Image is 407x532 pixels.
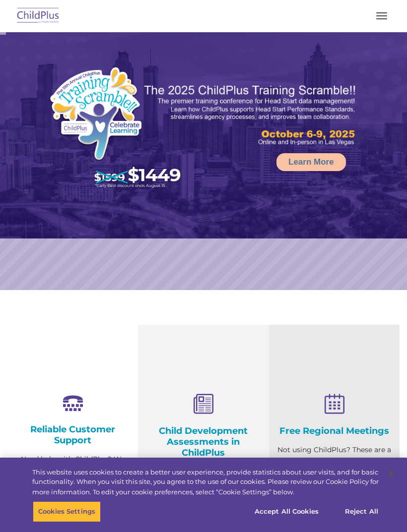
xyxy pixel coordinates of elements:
[276,425,392,436] h4: Free Regional Meetings
[145,425,261,458] h4: Child Development Assessments in ChildPlus
[15,4,62,28] img: ChildPlus by Procare Solutions
[276,444,392,506] p: Not using ChildPlus? These are a great opportunity to network and learn from ChildPlus users. Fin...
[15,424,131,446] h4: Reliable Customer Support
[380,463,402,484] button: Close
[276,153,346,171] a: Learn More
[32,468,379,497] div: This website uses cookies to create a better user experience, provide statistics about user visit...
[331,501,393,522] button: Reject All
[33,501,101,522] button: Cookies Settings
[249,501,324,522] button: Accept All Cookies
